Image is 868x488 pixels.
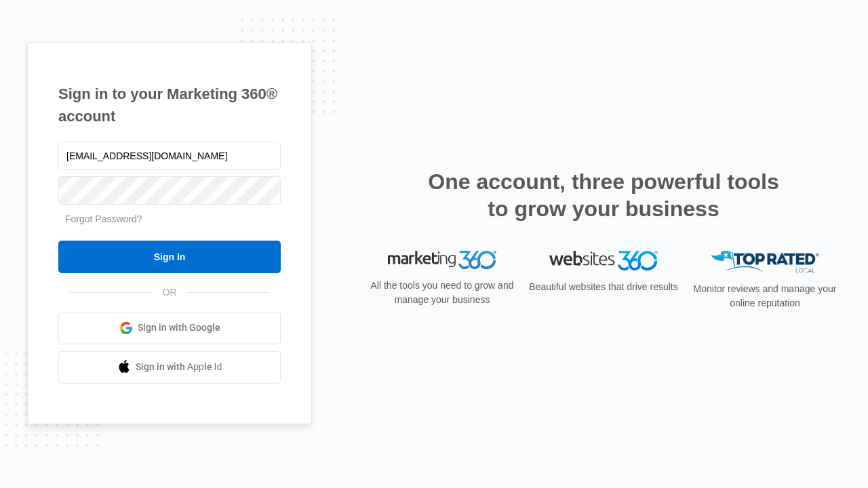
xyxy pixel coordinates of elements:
[58,351,281,384] a: Sign in with Apple Id
[138,321,220,335] span: Sign in with Google
[689,282,841,310] p: Monitor reviews and manage your online reputation
[136,360,222,374] span: Sign in with Apple Id
[65,213,142,224] a: Forgot Password?
[424,168,783,222] h2: One account, three powerful tools to grow your business
[58,83,281,127] h1: Sign in to your Marketing 360® account
[366,279,518,307] p: All the tools you need to grow and manage your business
[153,285,186,300] span: OR
[711,251,819,273] img: Top Rated Local
[58,312,281,344] a: Sign in with Google
[388,251,496,270] img: Marketing 360
[528,280,679,294] p: Beautiful websites that drive results
[58,142,281,170] input: Email
[58,241,281,273] input: Sign In
[549,251,658,270] img: Websites 360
